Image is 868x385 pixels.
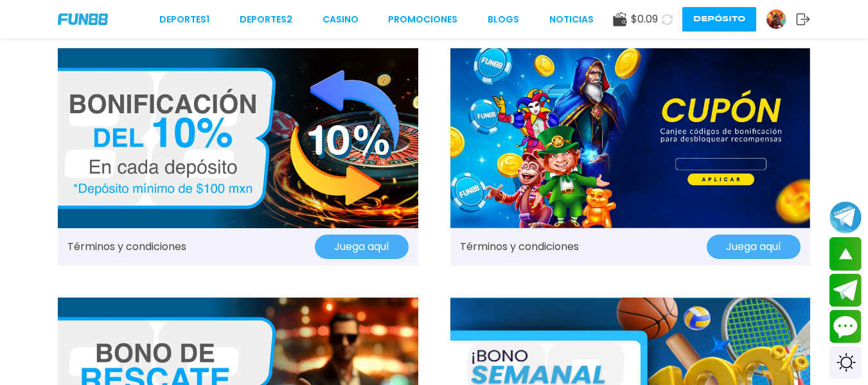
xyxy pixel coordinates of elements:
[460,239,579,255] a: Términos y condiciones
[450,48,811,228] img: Promo Banner
[682,7,756,31] button: Depósito
[829,346,862,379] div: Switch theme
[631,12,658,27] span: $ 0.09
[829,274,862,307] button: Join telegram
[829,310,862,343] button: Contact customer service
[488,13,519,26] a: BLOGS
[58,13,108,24] img: Company Logo
[240,13,292,26] a: Deportes2
[829,201,862,234] button: Join telegram channel
[549,13,594,26] a: NOTICIAS
[388,13,457,26] a: Promociones
[67,239,186,255] a: Términos y condiciones
[159,13,209,26] a: Deportes1
[323,13,359,26] a: CASINO
[766,10,786,29] img: Avatar
[766,9,796,30] a: Avatar
[829,237,862,271] button: scroll up
[707,235,801,259] button: Juega aquí
[315,235,409,259] button: Juega aquí
[58,48,418,228] img: Promo Banner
